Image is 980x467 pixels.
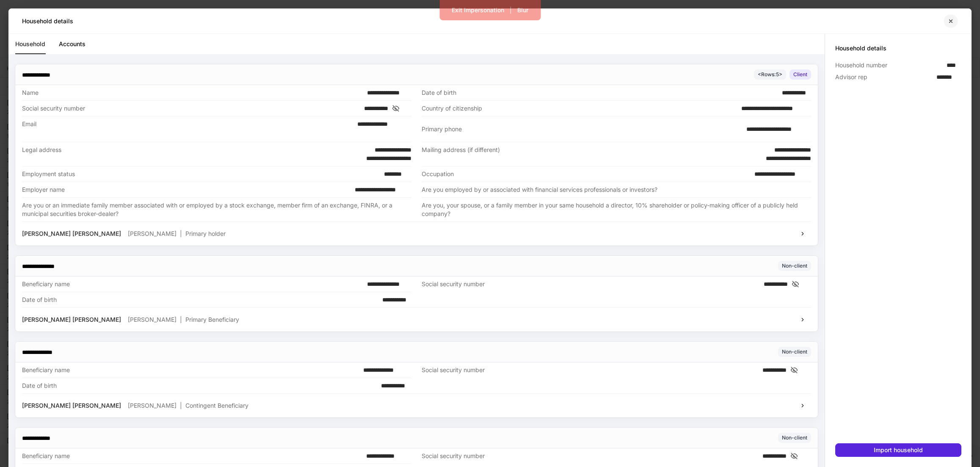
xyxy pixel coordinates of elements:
[15,34,45,54] a: Household
[22,296,377,304] div: Date of birth
[422,185,806,194] div: Are you employed by or associated with financial services professionals or investors?
[22,280,362,288] div: Beneficiary name
[128,229,226,238] p: [PERSON_NAME] Primary holder
[180,316,182,323] span: |
[835,73,931,81] div: Advisor rep
[422,125,741,133] div: Primary phone
[22,201,406,218] div: Are you or an immediate family member associated with or employed by a stock exchange, member fir...
[793,70,807,78] div: Client
[180,402,182,409] span: |
[22,315,121,324] p: [PERSON_NAME] [PERSON_NAME]
[517,7,528,13] div: Blur
[22,366,358,374] div: Beneficiary name
[422,104,736,113] div: Country of citizenship
[874,447,923,453] div: Import household
[835,443,961,457] button: Import household
[22,170,379,178] div: Employment status
[59,34,86,54] a: Accounts
[782,348,807,356] div: Non-client
[452,7,504,13] div: Exit Impersonation
[22,88,362,97] div: Name
[128,315,239,324] p: [PERSON_NAME] Primary Beneficiary
[22,229,121,238] p: [PERSON_NAME] [PERSON_NAME]
[22,146,340,163] div: Legal address
[422,88,777,97] div: Date of birth
[22,104,359,113] div: Social security number
[22,185,350,194] div: Employer name
[782,434,807,442] div: Non-client
[22,17,73,25] h5: Household details
[422,201,806,218] div: Are you, your spouse, or a family member in your same household a director, 10% shareholder or po...
[835,61,941,69] div: Household number
[422,366,757,375] div: Social security number
[422,170,749,178] div: Occupation
[422,452,757,461] div: Social security number
[22,401,121,410] p: [PERSON_NAME] [PERSON_NAME]
[128,401,248,410] p: [PERSON_NAME] Contingent Beneficiary
[22,120,352,138] div: Email
[22,452,361,460] div: Beneficiary name
[758,70,782,78] div: < Rows: 5 >
[22,381,376,390] div: Date of birth
[782,262,807,270] div: Non-client
[835,44,961,53] h5: Household details
[180,230,182,237] span: |
[422,146,739,163] div: Mailing address (if different)
[422,280,759,289] div: Social security number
